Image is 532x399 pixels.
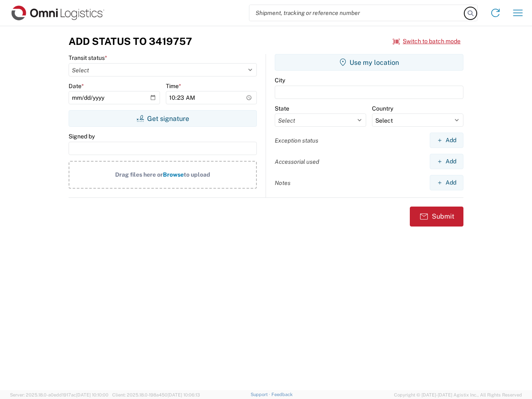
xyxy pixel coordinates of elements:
[393,34,461,48] button: Switch to batch mode
[430,175,463,190] button: Add
[430,133,463,148] button: Add
[271,392,293,397] a: Feedback
[275,137,318,144] label: Exception status
[76,392,108,397] span: [DATE] 10:10:00
[167,392,200,397] span: [DATE] 10:06:13
[69,133,95,140] label: Signed by
[372,105,393,112] label: Country
[275,179,291,187] label: Notes
[275,54,463,71] button: Use my location
[410,207,463,227] button: Submit
[10,392,108,397] span: Server: 2025.18.0-a0edd1917ac
[69,82,84,90] label: Date
[275,158,319,165] label: Accessorial used
[249,5,465,21] input: Shipment, tracking or reference number
[115,171,163,178] span: Drag files here or
[184,171,210,178] span: to upload
[69,35,192,47] h3: Add Status to 3419757
[69,54,107,62] label: Transit status
[112,392,200,397] span: Client: 2025.18.0-198a450
[166,82,181,90] label: Time
[163,171,184,178] span: Browse
[430,154,463,169] button: Add
[275,105,289,112] label: State
[251,392,271,397] a: Support
[69,110,257,127] button: Get signature
[394,391,522,399] span: Copyright © [DATE]-[DATE] Agistix Inc., All Rights Reserved
[275,76,285,84] label: City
